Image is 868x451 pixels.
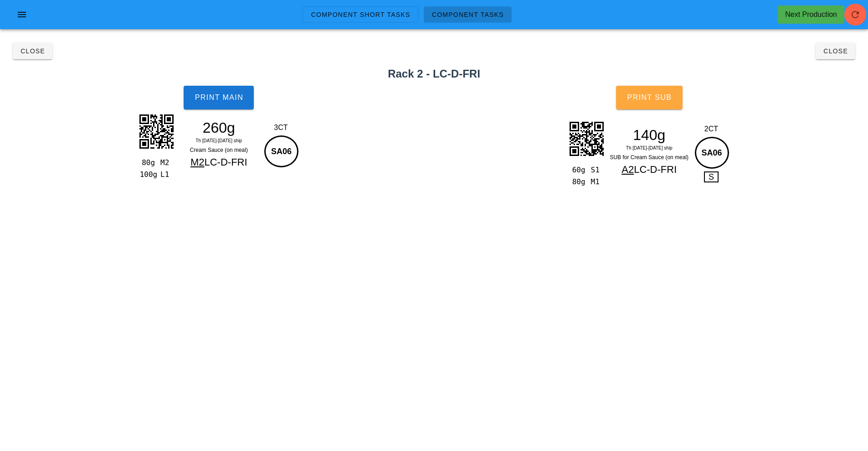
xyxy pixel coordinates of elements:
img: riXD7WXmujAAAAAElFTkSuQmCC [564,116,609,161]
div: SA06 [695,137,729,169]
span: Th [DATE]-[DATE] ship [195,138,242,143]
span: S [704,171,719,182]
div: 2CT [693,124,730,135]
div: L1 [157,169,175,181]
div: 80g [568,176,587,188]
div: 140g [610,128,689,142]
div: 3CT [262,122,300,133]
div: 80g [138,157,157,169]
div: SA06 [264,135,298,167]
div: Next Production [785,9,837,20]
span: Th [DATE]-[DATE] ship [626,145,673,150]
span: Close [823,47,848,55]
span: M2 [190,156,205,168]
span: Print Main [194,93,243,102]
span: Component Short Tasks [310,11,410,18]
img: puMl6oQkvGJGVNgqELGtspPEQUChKi0MCZAFopNtgoQotLCmABZKDbZKkCISgtjAmSh2GSrACEqLYwJkIVik60ChKi0MCZAFo... [134,109,179,154]
button: Print Sub [616,86,683,109]
span: Component Tasks [431,11,504,18]
span: LC-D-FRI [634,164,677,175]
div: Cream Sauce (on meal) [179,145,258,155]
div: S1 [587,164,606,176]
span: Print Sub [627,93,672,102]
button: Print Main [184,86,254,109]
button: Close [13,43,52,59]
button: Close [816,43,855,59]
h2: Rack 2 - LC-D-FRI [5,66,863,82]
span: A2 [621,164,634,175]
div: M2 [157,157,175,169]
div: SUB for Cream Sauce (on meal) [610,153,689,162]
div: M1 [587,176,606,188]
span: LC-D-FRI [204,156,247,168]
a: Component Tasks [424,6,512,23]
div: 100g [138,169,157,181]
div: 60g [568,164,587,176]
div: 260g [179,121,258,135]
span: Close [20,47,45,55]
a: Component Short Tasks [303,6,418,23]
